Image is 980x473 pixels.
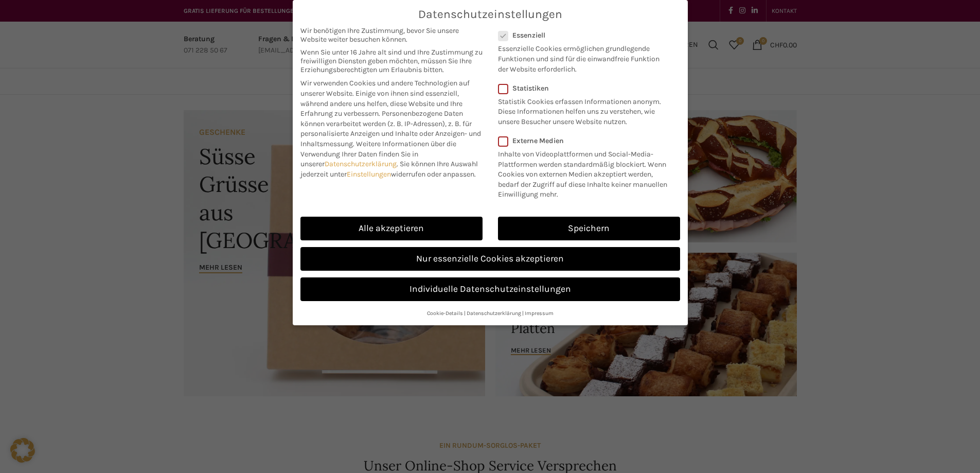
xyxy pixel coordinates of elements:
a: Speichern [498,217,680,240]
p: Inhalte von Videoplattformen und Social-Media-Plattformen werden standardmäßig blockiert. Wenn Co... [498,145,673,200]
label: Essenziell [498,31,667,40]
a: Cookie-Details [427,310,463,317]
a: Datenschutzerklärung [467,310,521,317]
p: Statistik Cookies erfassen Informationen anonym. Diese Informationen helfen uns zu verstehen, wie... [498,93,667,127]
a: Individuelle Datenschutzeinstellungen [300,277,680,301]
span: Weitere Informationen über die Verwendung Ihrer Daten finden Sie in unserer . [300,139,456,168]
label: Externe Medien [498,136,673,145]
span: Wir verwenden Cookies und andere Technologien auf unserer Website. Einige von ihnen sind essenzie... [300,79,470,118]
span: Sie können Ihre Auswahl jederzeit unter widerrufen oder anpassen. [300,160,478,179]
span: Wir benötigen Ihre Zustimmung, bevor Sie unsere Website weiter besuchen können. [300,26,483,44]
a: Alle akzeptieren [300,217,483,240]
a: Einstellungen [347,170,391,179]
label: Statistiken [498,84,667,93]
a: Nur essenzielle Cookies akzeptieren [300,247,680,271]
p: Essenzielle Cookies ermöglichen grundlegende Funktionen und sind für die einwandfreie Funktion de... [498,40,667,74]
span: Personenbezogene Daten können verarbeitet werden (z. B. IP-Adressen), z. B. für personalisierte A... [300,109,481,148]
a: Impressum [525,310,554,317]
a: Datenschutzerklärung [325,160,397,168]
span: Datenschutzeinstellungen [418,8,562,21]
span: Wenn Sie unter 16 Jahre alt sind und Ihre Zustimmung zu freiwilligen Diensten geben möchten, müss... [300,48,483,74]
